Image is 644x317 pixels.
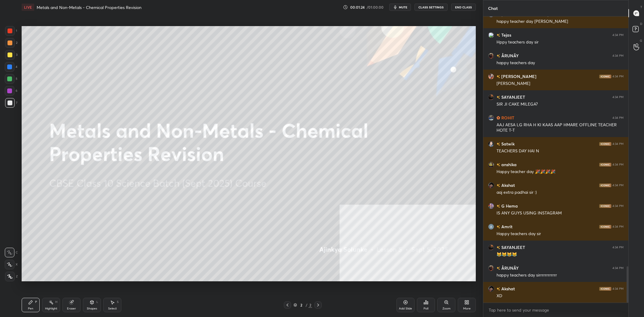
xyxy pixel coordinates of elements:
[5,86,17,96] div: 6
[488,94,494,100] img: 599055bc1cb541b99b1a70a2069e4074.jpg
[500,223,512,230] h6: Amrit
[488,224,494,230] img: 3
[497,142,500,146] img: no-rating-badge.077c3623.svg
[612,184,624,187] div: 4:34 PM
[599,142,611,146] img: iconic-dark.1390631f.png
[488,182,494,188] img: fe596979f20e4fcab4568de4eb232bd9.jpg
[497,293,624,299] div: XD
[640,38,642,43] p: G
[497,75,500,78] img: no-rating-badge.077c3623.svg
[599,75,611,78] img: iconic-dark.1390631f.png
[497,267,500,270] img: no-rating-badge.077c3623.svg
[497,205,500,208] img: no-rating-badge.077c3623.svg
[497,34,500,37] img: no-rating-badge.077c3623.svg
[35,301,37,304] div: P
[612,142,624,146] div: 4:34 PM
[497,225,500,229] img: no-rating-badge.077c3623.svg
[28,307,33,310] div: Pen
[500,32,511,38] h6: Tejas
[500,244,525,250] h6: SAYANJEET
[599,204,611,208] img: iconic-dark.1390631f.png
[612,75,624,78] div: 4:34 PM
[308,302,312,308] div: 2
[488,244,494,250] img: 599055bc1cb541b99b1a70a2069e4074.jpg
[497,210,624,216] div: IS ANY GUYS USING INSTAGRAM
[500,182,515,188] h6: Akshat
[497,231,624,237] div: Happy teachers day sir
[415,4,448,11] button: CLASS SETTINGS
[488,162,494,168] img: 64a5fa6c2d93482ba144b79ab1badf28.jpg
[612,287,624,291] div: 4:34 PM
[497,101,624,107] div: SIR JI CAKE MILEGA?
[599,287,611,291] img: iconic-dark.1390631f.png
[497,81,624,87] div: [PERSON_NAME]
[497,39,624,45] div: Hppy teachers day sir
[500,73,536,79] h6: [PERSON_NAME]
[500,161,517,168] h6: anshika
[497,60,624,66] div: happy teachers day
[488,73,494,79] img: cd10d54cafc7448eb0a23a1632b02945.jpg
[305,303,307,307] div: /
[5,38,17,48] div: 2
[612,163,624,166] div: 4:34 PM
[612,33,624,37] div: 4:34 PM
[488,115,494,121] img: 1ccd9a5da6854b56833a791a489a0555.jpg
[500,141,515,147] h6: Satwik
[488,265,494,271] img: 020d49bbd5064fddb2b94ee458eaf619.jpg
[87,307,97,310] div: Shapes
[399,5,407,9] span: mute
[599,163,611,166] img: iconic-dark.1390631f.png
[612,95,624,99] div: 4:34 PM
[497,184,500,187] img: no-rating-badge.077c3623.svg
[488,53,494,59] img: 020d49bbd5064fddb2b94ee458eaf619.jpg
[497,148,624,154] div: TEACHERS DAY HAI N
[497,287,500,291] img: no-rating-badge.077c3623.svg
[5,62,17,72] div: 4
[451,4,476,11] button: End Class
[488,203,494,209] img: b73bd00e7eef4ad08db9e1fe45857025.jpg
[399,307,412,310] div: Add Slide
[424,307,428,310] div: Poll
[45,307,57,310] div: Highlight
[497,169,624,175] div: Happy teacher day 🎉🎉🎉🎉
[37,4,141,10] h4: Metals and Non-Metals - Chemical Properties Revision
[483,0,503,16] p: Chat
[108,307,117,310] div: Select
[497,252,624,258] div: 😹😹😹😹
[497,96,500,99] img: no-rating-badge.077c3623.svg
[500,115,514,121] h6: ROHIT
[5,98,17,108] div: 7
[497,116,500,120] img: Learner_Badge_hustler_a18805edde.svg
[55,301,57,304] div: H
[96,301,98,304] div: L
[483,16,628,303] div: grid
[5,260,18,269] div: X
[5,50,17,60] div: 3
[500,286,515,292] h6: Akshat
[497,246,500,249] img: no-rating-badge.077c3623.svg
[612,266,624,270] div: 4:34 PM
[500,52,519,59] h6: ÅRUNÄY
[612,246,624,249] div: 4:34 PM
[500,203,518,209] h6: G Hema
[612,225,624,229] div: 4:34 PM
[612,204,624,208] div: 4:34 PM
[389,4,411,11] button: mute
[22,4,34,11] div: LIVE
[488,286,494,292] img: fe596979f20e4fcab4568de4eb232bd9.jpg
[599,225,611,229] img: iconic-dark.1390631f.png
[488,141,494,147] img: 619e000359804b108c753969aba1bc90.jpg
[488,32,494,38] img: 3
[67,307,76,310] div: Eraser
[497,272,624,278] div: happy teachers day sirrrrrrrrrrrr
[5,248,18,257] div: C
[497,19,624,25] div: happy teacher day [PERSON_NAME]
[500,265,519,271] h6: ÅRUNÄY
[500,94,525,100] h6: SAYANJEET
[442,307,451,310] div: Zoom
[497,190,624,196] div: aaj extra padhai sir :)
[640,5,642,9] p: T
[463,307,471,310] div: More
[612,54,624,58] div: 4:34 PM
[599,184,611,187] img: iconic-dark.1390631f.png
